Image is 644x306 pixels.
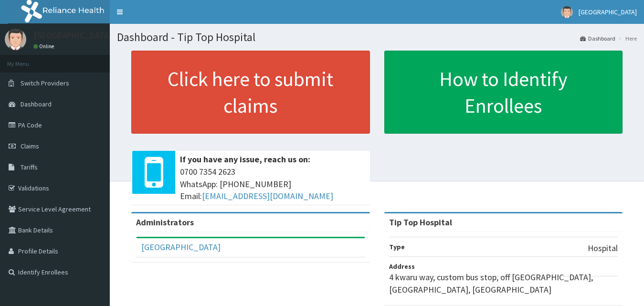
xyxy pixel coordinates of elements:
[389,217,452,228] strong: Tip Top Hospital
[579,8,637,16] span: [GEOGRAPHIC_DATA]
[117,31,637,43] h1: Dashboard - Tip Top Hospital
[389,271,618,295] p: 4 kwaru way, custom bus stop, off [GEOGRAPHIC_DATA], [GEOGRAPHIC_DATA], [GEOGRAPHIC_DATA]
[202,190,333,201] a: [EMAIL_ADDRESS][DOMAIN_NAME]
[5,29,26,50] img: User Image
[21,142,39,150] span: Claims
[588,242,618,254] p: Hospital
[580,34,615,42] a: Dashboard
[21,100,52,108] span: Dashboard
[561,6,573,18] img: User Image
[21,163,38,171] span: Tariffs
[180,154,310,165] b: If you have any issue, reach us on:
[141,242,221,253] a: [GEOGRAPHIC_DATA]
[21,79,69,87] span: Switch Providers
[33,43,56,50] a: Online
[389,243,405,251] b: Type
[616,34,637,42] li: Here
[384,51,623,134] a: How to Identify Enrollees
[131,51,370,134] a: Click here to submit claims
[180,166,365,202] span: 0700 7354 2623 WhatsApp: [PHONE_NUMBER] Email:
[136,217,194,228] b: Administrators
[33,31,112,40] p: [GEOGRAPHIC_DATA]
[389,262,415,271] b: Address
